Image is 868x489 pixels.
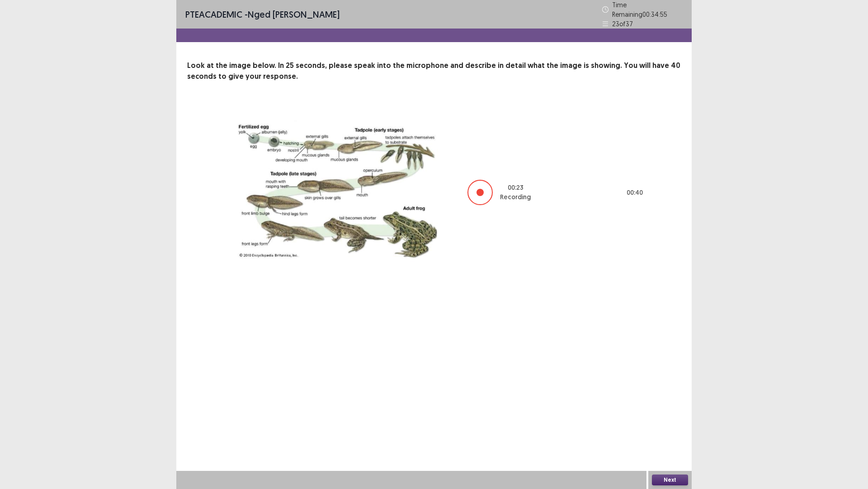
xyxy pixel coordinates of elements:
span: PTE academic [185,9,242,20]
p: Look at the image below. In 25 seconds, please speak into the microphone and describe in detail w... [187,60,681,82]
img: image-description [223,104,449,282]
button: Next [652,475,688,485]
p: 00 : 40 [627,188,643,197]
p: 23 of 37 [612,19,633,29]
p: - Nged [PERSON_NAME] [185,8,340,21]
p: 00 : 23 [508,183,524,192]
p: Recording [500,192,531,202]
